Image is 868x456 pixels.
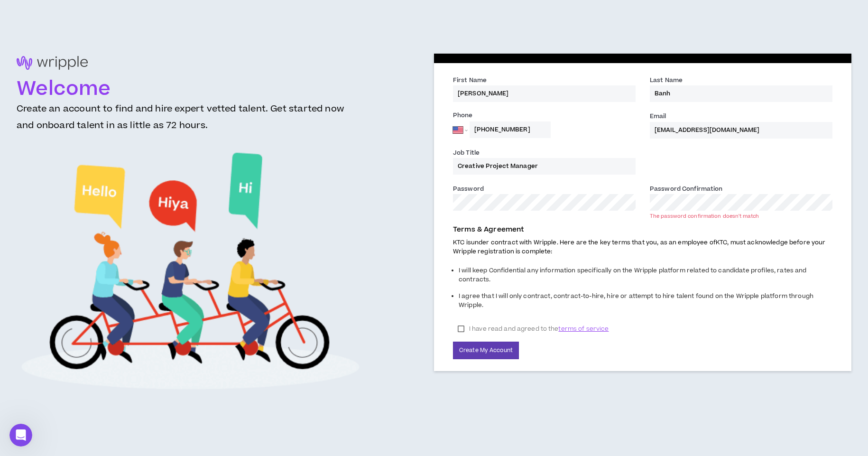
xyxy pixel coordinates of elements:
label: First Name [453,76,487,86]
button: Create My Account [453,342,519,359]
div: The password confirmation doesn't match [650,213,832,220]
li: I will keep Confidential any information specifically on the Wripple platform related to candidat... [459,264,832,289]
h3: Create an account to find and hire expert vetted talent. Get started now and onboard talent in as... [17,101,364,141]
label: Password Confirmation [650,185,723,195]
label: Password [453,185,484,195]
label: Email [650,112,666,122]
label: Last Name [650,76,683,86]
h1: Welcome [17,78,364,101]
img: logo-brand.png [17,56,88,75]
li: I agree that I will only contract, contract-to-hire, hire or attempt to hire talent found on the ... [459,289,832,315]
p: KTC is under contract with Wripple. Here are the key terms that you, as an employee of KTC , must... [453,238,832,256]
span: terms of service [558,324,609,334]
iframe: Intercom live chat [9,424,32,447]
label: Phone [453,111,636,121]
label: I have read and agreed to the [453,322,613,336]
label: Job Title [453,149,480,159]
p: Terms & Agreement [453,224,832,235]
img: Welcome to Wripple [20,141,360,402]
